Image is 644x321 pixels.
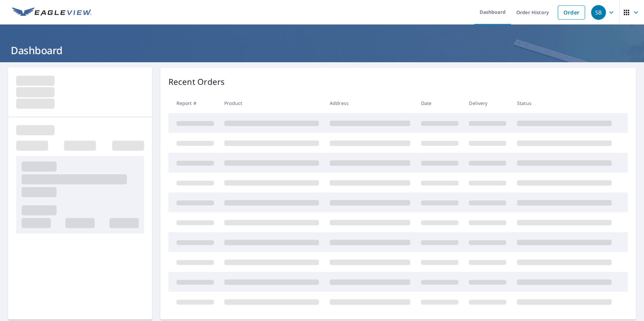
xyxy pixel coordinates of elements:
th: Address [324,93,416,113]
p: Recent Orders [168,76,225,88]
th: Report # [168,93,219,113]
th: Delivery [463,93,512,113]
th: Status [512,93,617,113]
th: Date [416,93,464,113]
div: SB [591,5,606,20]
th: Product [219,93,324,113]
img: EV Logo [12,7,92,17]
h1: Dashboard [8,43,636,57]
a: Order [558,5,585,20]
